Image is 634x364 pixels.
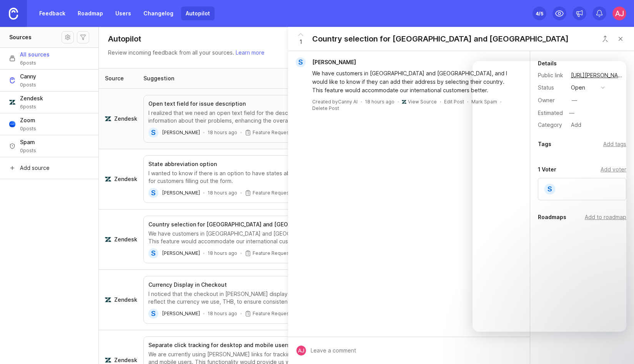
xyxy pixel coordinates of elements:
[73,7,108,20] a: Roadmap
[143,216,552,263] button: Country selection for [GEOGRAPHIC_DATA] and [GEOGRAPHIC_DATA]We have customers in [GEOGRAPHIC_DAT...
[148,109,547,125] div: I realized that we need an open text field for the description of the issue in the web claim form...
[143,75,174,82] div: Suggestion
[444,98,464,105] div: Edit Post
[312,33,569,44] div: Country selection for [GEOGRAPHIC_DATA] and [GEOGRAPHIC_DATA]
[291,57,362,67] a: S[PERSON_NAME]
[312,59,356,65] span: [PERSON_NAME]
[148,128,200,138] a: S[PERSON_NAME]
[253,250,293,256] p: Feature Requests
[148,100,246,108] h3: Open text field for issue description
[408,99,437,105] a: View Source
[148,230,547,245] div: We have customers in [GEOGRAPHIC_DATA] and [GEOGRAPHIC_DATA], and I would like to know if they ca...
[108,49,265,57] p: Review incoming feedback from all your sources.
[105,297,111,303] img: zendesk
[300,38,302,46] span: 1
[114,236,137,243] span: Zendesk
[148,281,227,289] h3: Currency Display in Checkout
[440,98,441,105] div: ·
[181,7,215,20] a: Autopilot
[105,236,137,243] a: See more about where this Zendesk post draft came from
[105,115,137,123] a: See more about where this Zendesk post draft came from
[471,98,497,105] button: Mark Spam
[9,121,15,127] img: Zoom
[148,248,200,258] a: S[PERSON_NAME]
[114,296,137,304] span: Zendesk
[9,77,15,83] img: Canny
[20,82,36,88] span: 0 posts
[473,61,626,332] iframe: Intercom live chat
[538,59,557,68] div: Details
[105,116,111,122] img: zendesk
[148,188,200,198] a: S[PERSON_NAME]
[532,7,546,20] button: 4/5
[20,164,50,172] span: Add source
[148,309,200,319] a: S[PERSON_NAME]
[361,98,362,105] div: ·
[20,116,36,124] span: Zoom
[114,115,137,123] span: Zendesk
[9,8,18,20] img: Canny Home
[114,175,137,183] span: Zendesk
[148,290,547,306] div: I noticed that the checkout in [PERSON_NAME] displays prices in USD, but our Shopify store operat...
[162,130,200,135] span: [PERSON_NAME]
[105,357,111,363] img: zendesk
[105,296,137,304] a: See more about where this Zendesk post draft came from
[77,31,89,43] button: Autopilot filters
[143,95,552,143] button: Open text field for issue descriptionI realized that we need an open text field for the descripti...
[162,311,200,316] span: [PERSON_NAME]
[148,309,158,319] div: S
[312,98,358,105] div: Created by Canny AI
[20,51,50,58] span: All sources
[20,73,36,80] span: Canny
[35,7,70,20] a: Feedback
[597,31,613,47] button: Close button
[111,7,136,20] a: Users
[467,98,468,105] div: ·
[296,57,306,67] div: S
[253,311,293,317] p: Feature Requests
[105,236,111,243] img: zendesk
[105,176,111,182] img: zendesk
[148,170,547,185] div: I wanted to know if there is an option to have states abbreviated in the web claim form. This wou...
[20,138,36,146] span: Spam
[62,31,74,43] button: Source settings
[162,250,200,256] span: [PERSON_NAME]
[143,276,552,324] button: Currency Display in CheckoutI noticed that the checkout in [PERSON_NAME] displays prices in USD, ...
[20,148,36,154] span: 0 posts
[105,75,124,82] div: Source
[236,49,265,56] a: Learn more
[253,130,293,136] p: Feature Requests
[9,99,15,105] img: Zendesk
[536,8,543,19] div: 4 /5
[148,128,158,138] div: S
[296,346,306,356] img: AJ Hoke
[114,356,137,364] span: Zendesk
[148,221,329,228] h3: Country selection for [GEOGRAPHIC_DATA] and [GEOGRAPHIC_DATA]
[9,33,32,41] h1: Sources
[148,341,290,349] h3: Separate click tracking for desktop and mobile users
[612,7,626,20] img: AJ Hoke
[20,60,50,66] span: 6 posts
[20,95,43,102] span: Zendesk
[148,160,217,168] h3: State abbreviation option
[20,104,43,110] span: 6 posts
[105,356,137,364] a: See more about where this Zendesk post draft came from
[398,98,399,105] div: ·
[365,98,394,105] a: 18 hours ago
[402,100,406,104] img: zendesk
[143,155,552,203] button: State abbreviation optionI wanted to know if there is an option to have states abbreviated in the...
[162,190,200,196] span: [PERSON_NAME]
[148,248,158,258] div: S
[312,105,339,111] div: Delete Post
[139,7,178,20] a: Changelog
[108,33,141,44] h1: Autopilot
[312,69,514,95] div: We have customers in [GEOGRAPHIC_DATA] and [GEOGRAPHIC_DATA], and I would like to know if they ca...
[253,190,293,196] p: Feature Requests
[148,188,158,198] div: S
[608,338,626,356] iframe: Intercom live chat
[613,31,628,47] button: Close button
[20,126,36,132] span: 0 posts
[105,175,137,183] a: See more about where this Zendesk post draft came from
